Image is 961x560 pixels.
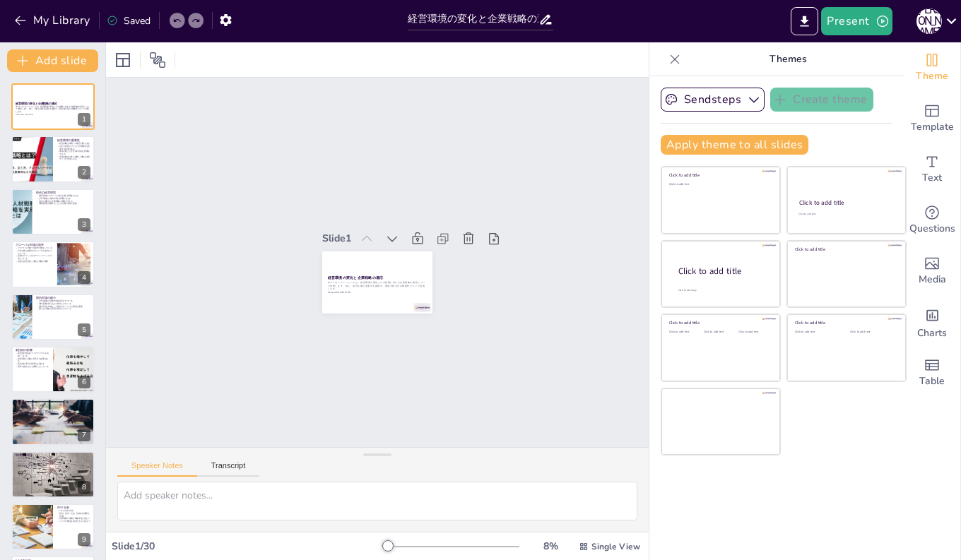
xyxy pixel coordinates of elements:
[661,88,765,112] button: Sendsteps
[107,14,151,28] div: Saved
[78,481,90,494] div: 8
[57,510,90,513] p: PEST分析の目的
[16,105,90,113] p: 本プレゼンテーションでは、経営環境の変化とその影響に対する企業戦略の適応について考察します。特に、現代企業が直面する課題や、環境分析手法の重要性について説明します。
[57,506,90,510] p: PEST分析
[11,189,95,235] div: 3
[78,218,90,231] div: 3
[112,49,134,71] div: Layout
[922,170,942,186] span: Text
[326,270,382,280] strong: 経営環境の変化と企業戦略の適応
[149,52,166,68] span: Position
[850,330,895,334] div: Click to add text
[36,299,90,302] p: 少子高齢化が国内市場を縮小させている
[11,294,95,340] div: 5
[11,241,95,287] div: 4
[78,166,90,179] div: 2
[16,113,90,116] p: Generated with [URL]
[16,247,53,250] p: グローバル市場での競争が激化している
[324,226,355,242] div: Slide 1
[36,200,90,203] p: 社会の成熟化が企業戦略に影響を与える
[16,362,49,365] p: 新技術の導入が競争力を高める
[904,297,960,347] div: Add charts and graphs
[678,288,767,292] div: Click to add body
[36,202,90,205] p: 環境要因を理解することが企業の成長に重要
[798,213,892,216] div: Click to add text
[16,463,90,465] p: 外部環境の変化に迅速に対応する能力が重要
[16,407,90,410] p: CSR活動が企業の評価に直結
[16,250,53,255] p: 日本企業は効率化やスピード化を求められている
[11,136,95,182] div: 2
[661,135,808,155] button: Apply theme to all slides
[678,265,769,277] div: Click to add title
[795,330,839,334] div: Click to add text
[16,365,49,368] p: 競争を激化させる要因となっている
[791,7,818,35] button: Export to PowerPoint
[11,451,95,498] div: 8
[669,172,770,178] div: Click to add title
[78,533,90,546] div: 9
[904,42,960,93] div: Change the overall theme
[7,49,98,72] button: Add slide
[16,460,90,463] p: 環境に適応することで企業の存続が決まる
[909,221,955,237] span: Questions
[36,197,90,200] p: 少子高齢化が国内市場に影響を与える
[117,461,197,477] button: Speaker Notes
[36,296,90,300] p: 国内市場の縮小
[57,138,90,143] p: 経営環境の重要性
[36,307,90,310] p: 新たな労働力の活用が求められている
[325,285,424,299] p: Generated with [URL]
[16,465,90,467] p: 競争の中で優位性を保つために
[16,412,90,415] p: 環境問題への取り組みを強化する必要がある
[16,357,49,362] p: 技術革新に迅速に対応する必要がある
[78,271,90,284] div: 4
[16,102,57,105] strong: 経営環境の変化と企業戦略の適応
[738,330,770,334] div: Click to add text
[917,326,947,341] span: Charts
[78,113,90,126] div: 1
[799,198,893,207] div: Click to add title
[16,260,53,263] p: 迅速な意思決定と柔軟な戦略が重要
[669,320,770,326] div: Click to add title
[916,8,942,34] div: [PERSON_NAME]
[57,512,90,517] p: 政治、経済、社会、技術の各要因を評価
[57,142,90,145] p: 経営戦略は環境への適応行動である
[57,518,90,520] p: 外部環境の理解が戦略策定に役立つ
[916,7,942,35] button: [PERSON_NAME]
[591,541,640,552] span: Single View
[821,7,892,35] button: Present
[16,453,90,458] p: 環境適応理論
[795,320,896,326] div: Click to add title
[911,119,954,135] span: Template
[704,330,736,334] div: Click to add text
[36,305,90,308] p: 熟年世代を対象とした製品やサービスの開発が重要
[11,398,95,445] div: 7
[16,410,90,412] p: 製品の安全性と健康への配慮が求められる
[78,376,90,388] div: 6
[11,83,95,130] div: 1
[919,374,945,389] span: Table
[197,461,260,477] button: Transcript
[904,144,960,195] div: Add text boxes
[57,145,90,150] p: 自社の内部だけでなく外部環境も把握する必要がある
[36,191,90,195] p: 現代の経営環境
[78,429,90,441] div: 7
[78,323,90,336] div: 5
[16,457,90,460] p: 環境適応理論が企業に求めるもの
[57,520,90,523] p: リスクや機会を特定するのに役立つ
[904,347,960,398] div: Add a table
[770,88,873,112] button: Create theme
[16,401,90,405] p: 環境の悪化とCSR
[669,330,701,334] div: Click to add text
[16,352,49,357] p: 新技術が製品のライフサイクルを短縮している
[904,93,960,144] div: Add ready made slides
[11,346,95,393] div: 6
[36,194,90,197] p: 経済活動のグローバル化が企業に影響を与える
[36,302,90,305] p: 海外需要の取り込みが求められている
[57,150,90,155] p: 環境の捉え方が企業の存続に影響を与える
[57,155,90,160] p: 市場の動向を常に観察し戦略を見直すことが求められる
[11,504,95,550] div: 9
[686,42,890,76] p: Themes
[533,540,567,553] div: 8 %
[16,348,49,352] p: 新技術の影響
[669,183,770,186] div: Click to add text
